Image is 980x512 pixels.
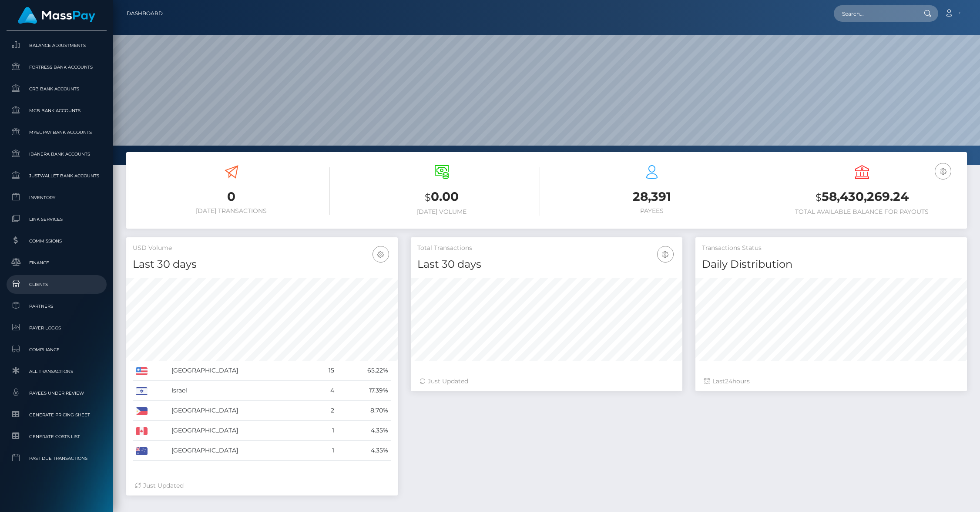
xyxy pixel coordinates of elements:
a: Finance [7,253,107,272]
span: Compliance [10,345,103,355]
a: All Transactions [7,362,107,381]
img: US.png [136,367,148,375]
img: CA.png [136,427,148,435]
span: Generate Costs List [10,432,103,442]
h5: Transactions Status [702,244,960,253]
h6: Total Available Balance for Payouts [763,208,960,216]
img: AU.png [136,447,148,455]
h3: 58,430,269.24 [763,188,960,206]
a: Payees under Review [7,384,107,402]
span: MCB Bank Accounts [10,106,103,116]
div: Just Updated [420,377,674,386]
a: JustWallet Bank Accounts [7,166,107,185]
span: Commissions [10,236,103,246]
span: Fortress Bank Accounts [10,62,103,72]
td: [GEOGRAPHIC_DATA] [168,421,314,441]
span: JustWallet Bank Accounts [10,171,103,181]
h3: 28,391 [553,188,750,205]
span: Link Services [10,214,103,224]
a: Generate Costs List [7,427,107,446]
h4: Daily Distribution [702,257,960,272]
small: $ [425,191,431,203]
span: MyEUPay Bank Accounts [10,127,103,137]
small: $ [816,191,822,203]
span: CRB Bank Accounts [10,84,103,94]
td: 4 [314,381,337,401]
span: Partners [10,301,103,311]
span: Past Due Transactions [10,453,103,463]
h5: USD Volume [133,244,391,253]
a: Partners [7,297,107,316]
a: Past Due Transactions [7,449,107,468]
a: Compliance [7,340,107,359]
a: MCB Bank Accounts [7,101,107,120]
a: Clients [7,275,107,294]
a: Fortress Bank Accounts [7,58,107,76]
h6: [DATE] Transactions [133,207,330,215]
a: CRB Bank Accounts [7,80,107,98]
a: Link Services [7,210,107,229]
span: Inventory [10,193,103,203]
span: Ibanera Bank Accounts [10,149,103,159]
td: 65.22% [337,361,391,381]
img: PH.png [136,407,148,415]
div: Just Updated [135,481,389,490]
td: [GEOGRAPHIC_DATA] [168,361,314,381]
span: Generate Pricing Sheet [10,410,103,420]
a: Payer Logos [7,319,107,337]
h6: Payees [553,207,750,215]
a: MyEUPay Bank Accounts [7,123,107,142]
a: Dashboard [127,4,163,23]
h4: Last 30 days [417,257,676,272]
a: Inventory [7,188,107,207]
td: 15 [314,361,337,381]
a: Generate Pricing Sheet [7,406,107,424]
a: Commissions [7,232,107,250]
td: 17.39% [337,381,391,401]
img: IL.png [136,387,148,395]
span: Balance Adjustments [10,40,103,50]
h6: [DATE] Volume [343,208,540,216]
h3: 0.00 [343,188,540,206]
td: 8.70% [337,401,391,421]
span: 24 [725,377,732,385]
a: Ibanera Bank Accounts [7,145,107,163]
td: 2 [314,401,337,421]
h3: 0 [133,188,330,205]
td: [GEOGRAPHIC_DATA] [168,401,314,421]
img: MassPay Logo [18,7,95,24]
td: 1 [314,441,337,461]
td: 4.35% [337,441,391,461]
td: 4.35% [337,421,391,441]
a: Balance Adjustments [7,36,107,55]
h5: Total Transactions [417,244,676,253]
h4: Last 30 days [133,257,391,272]
td: Israel [168,381,314,401]
td: [GEOGRAPHIC_DATA] [168,441,314,461]
span: Clients [10,279,103,289]
input: Search... [834,5,916,22]
div: Last hours [704,377,958,386]
span: Finance [10,258,103,268]
span: All Transactions [10,366,103,376]
span: Payees under Review [10,388,103,398]
td: 1 [314,421,337,441]
span: Payer Logos [10,323,103,333]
